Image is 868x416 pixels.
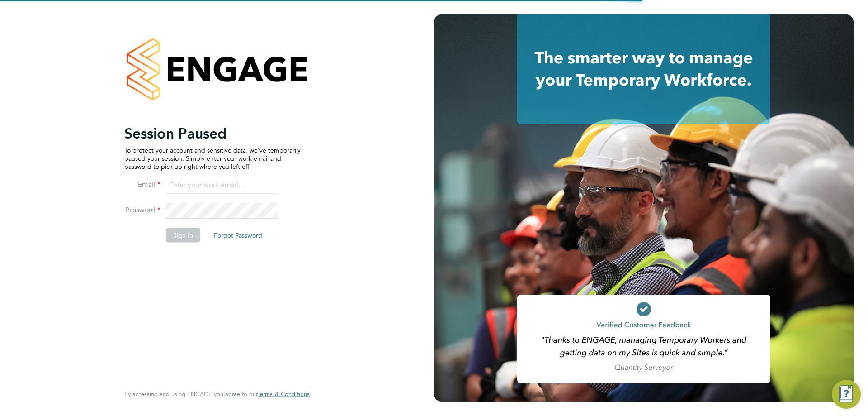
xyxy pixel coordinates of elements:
[166,228,200,242] button: Sign In
[124,180,160,189] label: Email
[124,124,301,142] h2: Session Paused
[207,228,269,242] button: Forgot Password
[124,390,310,398] span: By accessing and using ENGAGE you agree to our
[124,146,301,171] p: To protect your account and sensitive data, we've temporarily paused your session. Simply enter y...
[258,390,310,398] span: Terms & Conditions
[166,177,278,194] input: Enter your work email...
[258,391,310,398] a: Terms & Conditions
[124,205,160,215] label: Password
[832,380,861,409] button: Engage Resource Center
